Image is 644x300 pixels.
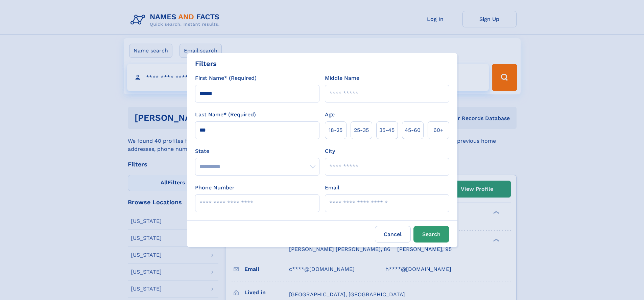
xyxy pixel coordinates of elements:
label: State [195,147,319,155]
label: Last Name* (Required) [195,111,256,119]
label: Middle Name [325,74,359,82]
span: 60+ [433,126,444,134]
label: Age [325,111,335,119]
label: First Name* (Required) [195,74,257,82]
label: Phone Number [195,184,235,192]
button: Search [413,226,449,243]
span: 25‑35 [354,126,369,134]
div: Filters [195,59,217,69]
label: Cancel [375,226,411,243]
label: Email [325,184,339,192]
span: 45‑60 [405,126,421,134]
span: 35‑45 [379,126,395,134]
label: City [325,147,335,155]
span: 18‑25 [329,126,342,134]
